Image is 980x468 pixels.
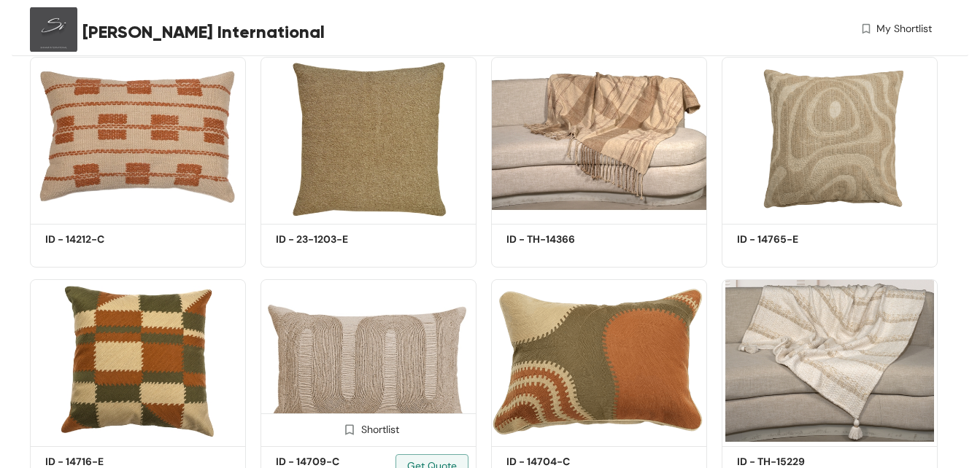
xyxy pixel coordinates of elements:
[722,279,938,442] img: b85903f3-6978-4974-b340-40d820e0073a
[30,57,246,219] img: d68dd049-9c43-433b-a60e-fc0669539ace
[737,232,861,247] h5: ID - 14765-E
[338,421,399,435] div: Shortlist
[491,279,707,442] img: ba36584c-ab48-455d-8981-02398155b1d5
[722,57,938,219] img: 52ab477e-4439-41ae-9588-ccffe513ed4c
[45,232,169,247] h5: ID - 14212-C
[506,232,630,247] h5: ID - TH-14366
[30,6,77,53] img: Buyer Portal
[261,57,477,219] img: 3976f994-49f5-43b1-aad4-f59484a5e58d
[261,279,477,442] img: 4cea6cfd-2dbc-47dd-a9a0-2077115ded64
[30,279,246,442] img: 99a4c88b-412c-4ef0-b564-0ac73696c68f
[276,232,400,247] h5: ID - 23-1203-E
[876,21,932,36] span: My Shortlist
[491,57,707,219] img: 84402aa7-8557-402d-9899-c218aa9802cc
[860,21,873,36] img: wishlist
[342,423,356,437] img: Shortlist
[82,19,325,45] span: [PERSON_NAME] International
